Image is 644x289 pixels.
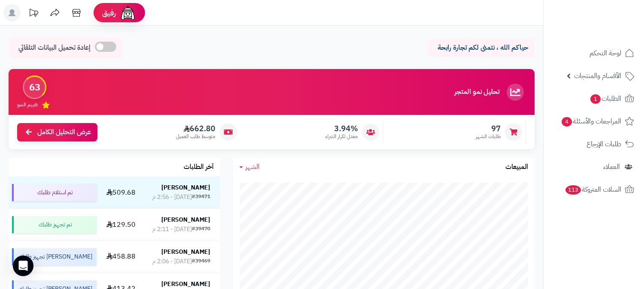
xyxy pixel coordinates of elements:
[549,88,639,109] a: الطلبات1
[562,117,572,126] span: 4
[161,280,210,289] strong: [PERSON_NAME]
[100,177,142,208] td: 509.68
[192,193,210,202] div: #39471
[603,161,620,173] span: العملاء
[549,179,639,200] a: السلات المتروكة113
[100,209,142,241] td: 129.50
[12,184,97,201] div: تم استلام طلبك
[434,43,528,53] p: حياكم الله ، نتمنى لكم تجارة رابحة
[18,43,91,53] span: إعادة تحميل البيانات التلقائي
[17,101,38,108] span: تقييم النمو
[549,134,639,154] a: طلبات الإرجاع
[590,47,621,59] span: لوحة التحكم
[119,4,136,21] img: ai-face.png
[565,185,581,195] span: 113
[476,133,501,140] span: طلبات الشهر
[574,70,621,82] span: الأقسام والمنتجات
[176,124,215,133] span: 662.80
[505,163,528,171] h3: المبيعات
[325,124,358,133] span: 3.94%
[37,127,91,137] span: عرض التحليل الكامل
[152,225,192,234] div: [DATE] - 2:11 م
[102,8,116,18] span: رفيق
[565,184,621,196] span: السلات المتروكة
[549,111,639,132] a: المراجعات والأسئلة4
[161,183,210,192] strong: [PERSON_NAME]
[192,257,210,266] div: #39469
[454,88,499,96] h3: تحليل نمو المتجر
[161,247,210,256] strong: [PERSON_NAME]
[549,157,639,177] a: العملاء
[476,124,501,133] span: 97
[152,257,192,266] div: [DATE] - 2:06 م
[590,93,621,105] span: الطلبات
[587,138,621,150] span: طلبات الإرجاع
[12,216,97,233] div: تم تجهيز طلبك
[192,225,210,234] div: #39470
[13,256,33,276] div: Open Intercom Messenger
[561,115,621,127] span: المراجعات والأسئلة
[17,123,97,141] a: عرض التحليل الكامل
[176,133,215,140] span: متوسط طلب العميل
[245,162,260,172] span: الشهر
[152,193,192,202] div: [DATE] - 2:56 م
[23,4,44,24] a: تحديثات المنصة
[184,163,214,171] h3: آخر الطلبات
[239,162,260,172] a: الشهر
[100,241,142,273] td: 458.88
[549,43,639,63] a: لوحة التحكم
[161,215,210,224] strong: [PERSON_NAME]
[12,248,97,265] div: [PERSON_NAME] تجهيز طلبك
[590,94,601,104] span: 1
[325,133,358,140] span: معدل تكرار الشراء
